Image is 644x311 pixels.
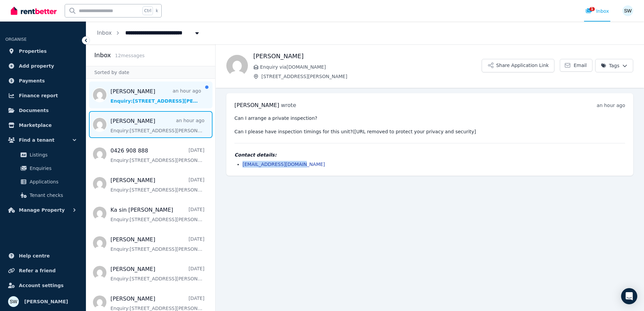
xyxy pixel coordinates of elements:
[5,89,80,102] a: Finance report
[560,59,592,72] a: Email
[19,92,58,100] span: Finance report
[19,267,56,275] span: Refer a friend
[86,22,211,44] nav: Breadcrumb
[19,121,52,129] span: Marketplace
[19,62,54,70] span: Add property
[30,191,75,199] span: Tenant checks
[94,50,111,60] h2: Inbox
[8,175,78,188] a: Applications
[115,53,144,58] span: 12 message s
[253,51,482,61] h1: [PERSON_NAME]
[19,206,65,214] span: Manage Property
[24,298,68,306] span: [PERSON_NAME]
[589,7,595,11] span: 1
[5,59,80,73] a: Add property
[110,147,204,164] a: 0426 908 888[DATE]Enquiry:[STREET_ADDRESS][PERSON_NAME].
[622,5,633,16] img: Sam Watson
[5,74,80,88] a: Payments
[601,62,619,69] span: Tags
[234,102,279,108] span: [PERSON_NAME]
[5,37,27,42] span: ORGANISE
[8,162,78,175] a: Enquiries
[19,47,47,55] span: Properties
[110,117,204,134] a: [PERSON_NAME]an hour agoEnquiry:[STREET_ADDRESS][PERSON_NAME].
[574,62,587,69] span: Email
[5,104,80,117] a: Documents
[30,178,75,186] span: Applications
[234,151,625,158] h4: Contact details:
[5,133,80,147] button: Find a tenant
[19,281,64,289] span: Account settings
[5,44,80,58] a: Properties
[482,59,554,72] button: Share Application Link
[156,8,158,13] span: k
[19,252,50,260] span: Help centre
[30,164,75,172] span: Enquiries
[19,77,45,85] span: Payments
[19,136,55,144] span: Find a tenant
[281,102,296,108] span: wrote
[8,188,78,202] a: Tenant checks
[243,162,325,167] a: [EMAIL_ADDRESS][DOMAIN_NAME]
[5,118,80,132] a: Marketplace
[30,151,75,159] span: Listings
[261,73,482,80] span: [STREET_ADDRESS][PERSON_NAME]
[110,88,201,104] a: [PERSON_NAME]an hour agoEnquiry:[STREET_ADDRESS][PERSON_NAME].
[5,203,80,217] button: Manage Property
[142,6,153,15] span: Ctrl
[110,206,204,223] a: Ka sin [PERSON_NAME][DATE]Enquiry:[STREET_ADDRESS][PERSON_NAME].
[19,106,49,114] span: Documents
[621,288,637,304] div: Open Intercom Messenger
[226,55,248,76] img: Thais Aragao
[5,249,80,263] a: Help centre
[595,59,633,72] button: Tags
[8,148,78,162] a: Listings
[5,279,80,292] a: Account settings
[86,66,215,79] div: Sorted by date
[597,103,625,108] time: an hour ago
[97,30,112,36] a: Inbox
[234,115,625,135] pre: Can I arrange a private inspection? Can I please have inspection timings for this unit?([URL remo...
[5,264,80,277] a: Refer a friend
[110,236,204,252] a: [PERSON_NAME][DATE]Enquiry:[STREET_ADDRESS][PERSON_NAME].
[11,6,57,16] img: RentBetter
[110,265,204,282] a: [PERSON_NAME][DATE]Enquiry:[STREET_ADDRESS][PERSON_NAME].
[585,8,609,14] div: Inbox
[8,296,19,307] img: Sam Watson
[110,176,204,193] a: [PERSON_NAME][DATE]Enquiry:[STREET_ADDRESS][PERSON_NAME].
[260,64,482,70] span: Enquiry via [DOMAIN_NAME]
